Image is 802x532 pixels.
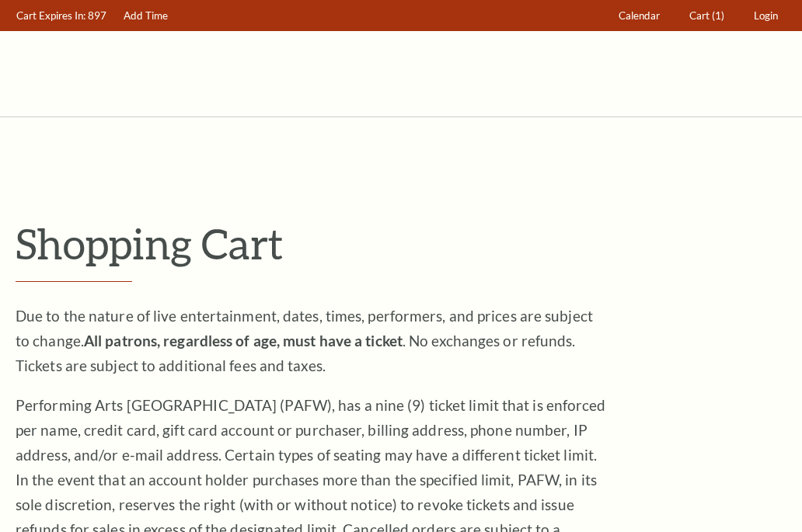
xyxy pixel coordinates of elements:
[619,9,660,22] span: Calendar
[689,9,710,22] span: Cart
[754,9,778,22] span: Login
[712,9,724,22] span: (1)
[16,9,85,22] span: Cart Expires In:
[747,1,786,31] a: Login
[612,1,668,31] a: Calendar
[16,218,786,269] p: Shopping Cart
[84,332,403,349] strong: All patrons, regardless of age, must have a ticket
[88,9,106,22] span: 897
[16,307,593,374] span: Due to the nature of live entertainment, dates, times, performers, and prices are subject to chan...
[117,1,176,31] a: Add Time
[682,1,732,31] a: Cart (1)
